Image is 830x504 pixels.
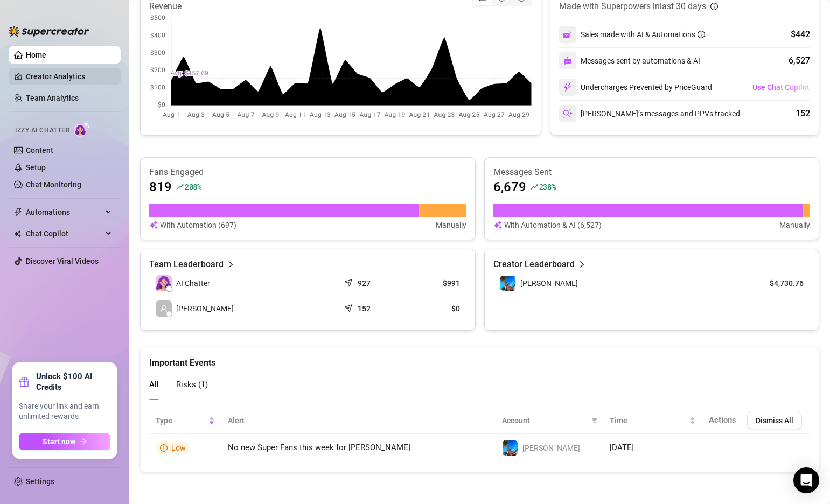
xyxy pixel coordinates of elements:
a: Home [26,51,46,59]
span: filter [589,412,600,429]
article: $991 [409,278,460,289]
span: [PERSON_NAME] [176,303,234,314]
span: thunderbolt [14,208,23,216]
article: Fans Engaged [149,166,466,178]
span: All [149,380,159,389]
span: info-circle [160,444,168,452]
img: Ryan [500,276,515,291]
article: $0 [409,303,460,314]
span: Share your link and earn unlimited rewards [19,401,110,422]
div: Messages sent by automations & AI [559,52,700,69]
div: 6,527 [789,54,810,67]
span: rise [531,183,538,191]
a: Team Analytics [26,94,79,102]
button: Start nowarrow-right [19,433,110,450]
span: Automations [26,204,102,221]
span: Use Chat Copilot [752,83,810,92]
span: Time [610,415,687,426]
span: [PERSON_NAME] [522,444,580,452]
span: right [227,258,234,271]
img: svg%3e [563,30,573,39]
article: Creator Leaderboard [493,258,575,271]
span: Account [502,415,587,426]
button: Dismiss All [747,412,802,429]
span: gift [19,376,30,387]
article: 819 [149,178,172,195]
span: filter [591,417,598,424]
span: Izzy AI Chatter [15,125,69,136]
span: info-circle [710,3,718,10]
div: Sales made with AI & Automations [581,29,705,40]
div: [PERSON_NAME]’s messages and PPVs tracked [559,105,740,122]
span: rise [176,183,184,191]
div: Important Events [149,347,810,369]
span: send [344,302,355,312]
button: Use Chat Copilot [752,79,810,96]
span: 208 % [185,181,201,192]
img: Chat Copilot [14,230,21,237]
article: Team Leaderboard [149,258,224,271]
span: Risks ( 1 ) [176,380,208,389]
article: With Automation & AI (6,527) [504,219,602,231]
a: Settings [26,477,54,486]
img: svg%3e [563,82,573,92]
th: Alert [221,408,495,434]
img: svg%3e [563,57,572,65]
span: Actions [709,415,736,425]
a: Setup [26,163,46,172]
img: logo-BBDzfeDw.svg [9,26,89,37]
a: Content [26,146,53,155]
span: info-circle [698,31,705,38]
div: 152 [796,107,810,120]
article: $4,730.76 [755,278,804,289]
div: Undercharges Prevented by PriceGuard [559,79,712,96]
img: svg%3e [149,219,158,231]
img: svg%3e [493,219,502,231]
span: Low [171,444,186,452]
span: Chat Copilot [26,225,102,242]
article: Manually [779,219,810,231]
div: Open Intercom Messenger [793,467,819,493]
a: Discover Viral Videos [26,257,99,265]
article: With Automation (697) [160,219,236,231]
span: Dismiss All [756,416,793,425]
th: Time [603,408,702,434]
span: No new Super Fans this week for [PERSON_NAME] [228,443,410,452]
span: 238 % [539,181,556,192]
strong: Unlock $100 AI Credits [36,371,110,393]
span: user [160,305,168,312]
article: 6,679 [493,178,526,195]
span: right [578,258,585,271]
span: [DATE] [610,443,634,452]
a: Creator Analytics [26,68,112,85]
span: Start now [43,437,75,446]
article: Manually [436,219,466,231]
article: Messages Sent [493,166,811,178]
span: Type [156,415,206,426]
img: izzy-ai-chatter-avatar-DDCN_rTZ.svg [156,275,172,291]
article: 927 [358,278,371,289]
span: AI Chatter [176,277,210,289]
span: [PERSON_NAME] [520,279,578,288]
img: Ryan [503,440,518,456]
a: Chat Monitoring [26,180,81,189]
article: 152 [358,303,371,314]
img: svg%3e [563,109,573,118]
div: $442 [791,28,810,41]
span: send [344,276,355,287]
th: Type [149,408,221,434]
span: arrow-right [80,438,87,445]
img: AI Chatter [74,121,90,137]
